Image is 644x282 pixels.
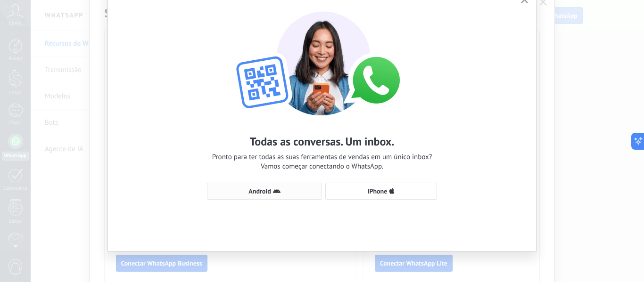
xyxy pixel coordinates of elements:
span: iPhone [368,188,388,194]
span: Android [248,188,271,194]
button: iPhone [325,183,437,200]
span: Pronto para ter todas as suas ferramentas de vendas em um único inbox? Vamos começar conectando o... [212,153,432,171]
button: Android [207,183,322,200]
img: wa-lite-select-device.png [218,2,426,115]
h2: Todas as conversas. Um inbox. [250,134,395,149]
